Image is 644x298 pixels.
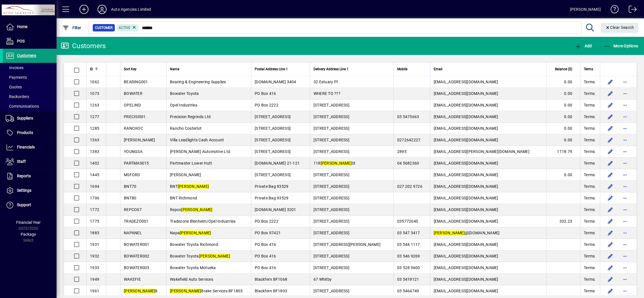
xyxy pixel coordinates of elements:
span: 67 Whitby [314,277,332,282]
span: [EMAIL_ADDRESS][DOMAIN_NAME] [434,207,498,212]
span: [EMAIL_ADDRESS][DOMAIN_NAME] [434,184,498,189]
span: Napa [170,231,211,235]
em: [PERSON_NAME] [434,231,465,235]
span: PO Box 97421 [255,231,281,235]
span: RANCHOC [124,126,143,131]
span: [STREET_ADDRESS] [314,114,349,119]
span: PO Box 2222 [255,103,278,107]
a: Support [3,198,57,212]
span: 04 5682360 [397,161,419,165]
span: 03 5418121 [397,277,419,282]
span: 1445 [90,173,99,177]
span: [STREET_ADDRESS] [314,196,349,200]
button: More options [621,77,630,86]
span: Postal Address Line 1 [255,66,288,72]
button: Edit [606,275,615,284]
span: BOWATER001 [124,242,150,247]
span: [PERSON_NAME] Automotive Ltd [170,149,230,154]
span: Staff [17,159,26,164]
button: More options [621,182,630,191]
button: More options [621,147,630,156]
span: PO Box 416 [255,265,276,270]
span: [STREET_ADDRESS] [314,265,349,270]
span: [STREET_ADDRESS] [314,173,349,177]
span: Terms [584,242,595,247]
span: Backorders [6,94,29,99]
span: Terms [584,288,595,294]
span: Terms [584,137,595,143]
span: Financial Year [16,220,41,225]
span: Terms [584,160,595,166]
span: PO Box 416 [255,91,276,96]
span: Products [17,130,33,135]
span: [EMAIL_ADDRESS][DOMAIN_NAME] [434,196,498,200]
button: Add [75,4,93,14]
a: Home [3,20,57,34]
span: Private Bag 93529 [255,196,288,200]
span: BNT Richmond [170,196,197,200]
span: 03 5475663 [397,114,419,119]
button: More options [621,217,630,226]
span: [STREET_ADDRESS] [314,126,349,131]
button: Edit [606,159,615,168]
span: Brake Services BF1803 [170,289,243,293]
span: 03 528 9600 [397,265,420,270]
span: [STREET_ADDRESS] [314,184,349,189]
span: Bowater Toyota [170,254,230,258]
td: 0.00 [546,88,580,99]
span: Name [170,66,179,72]
button: More options [621,101,630,110]
span: 1933 [90,265,99,270]
button: Filter [61,23,83,33]
span: 1961 [90,289,99,293]
a: Backorders [3,92,57,101]
span: 1883 [90,231,99,235]
span: Mobile [397,66,407,72]
span: 0272642227 [397,138,421,142]
span: Quotes [6,85,22,89]
div: [PERSON_NAME] [570,5,601,14]
span: Precision Regrinds Ltd [170,114,211,119]
span: 32 Estuary Pl [314,80,338,84]
button: Add [573,41,593,51]
span: 1932 [90,254,99,258]
a: Reports [3,169,57,183]
span: Terms [584,91,595,96]
span: 1694 [90,184,99,189]
span: Repco [170,207,213,212]
div: Mobile [397,66,427,72]
span: Support [17,203,31,207]
span: YOUNGSA [124,149,142,154]
button: Edit [606,205,615,214]
span: [STREET_ADDRESS] [255,149,291,154]
button: Edit [606,193,615,203]
span: Terms [584,184,595,189]
span: Blackfern BF1803 [255,289,287,293]
button: Edit [606,77,615,86]
button: More options [621,135,630,144]
span: [EMAIL_ADDRESS][DOMAIN_NAME] [434,254,498,258]
span: PO Box 416 [255,254,276,258]
em: [PERSON_NAME] [181,207,212,212]
div: Balance ($) [550,66,577,72]
span: [EMAIL_ADDRESS][DOMAIN_NAME] [434,219,498,223]
span: @[DOMAIN_NAME] [434,231,500,235]
button: More options [621,263,630,272]
div: ID [90,66,103,72]
button: Edit [606,240,615,249]
button: More options [621,112,630,121]
span: BNT70 [124,184,136,189]
div: Name [170,66,248,72]
span: [DOMAIN_NAME] 21-121 [255,161,300,165]
span: [EMAIL_ADDRESS][DOMAIN_NAME] [434,80,498,84]
span: 03 547 3417 [397,231,420,235]
span: Opel Industries [170,103,197,107]
button: Profile [93,4,111,14]
button: Clear [601,23,639,33]
span: Invoices [6,65,23,70]
span: 03 546 9269 [397,254,420,258]
span: Clear Search [605,25,634,30]
span: Terms [584,125,595,131]
span: PRECISI001 [124,114,146,119]
span: [STREET_ADDRESS] [314,207,349,212]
